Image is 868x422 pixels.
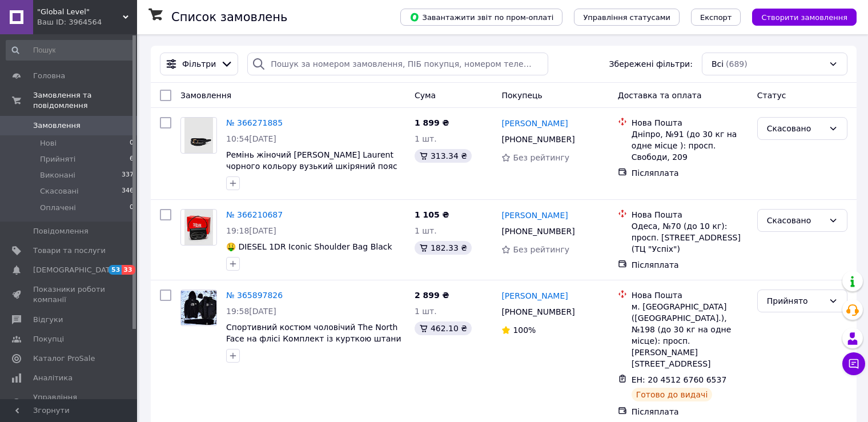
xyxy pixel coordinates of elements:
[122,265,135,275] span: 33
[184,210,213,245] img: Фото товару
[33,353,95,364] span: Каталог ProSale
[33,90,137,111] span: Замовлення та повідомлення
[180,91,231,100] span: Замовлення
[632,375,727,384] span: ЕН: 20 4512 6760 6537
[583,13,670,22] span: Управління статусами
[40,154,75,164] span: Прийняті
[33,120,81,131] span: Замовлення
[501,91,542,100] span: Покупець
[40,170,75,180] span: Виконані
[180,290,217,326] a: Фото товару
[226,226,276,235] span: 19:18[DATE]
[33,334,64,344] span: Покупці
[226,134,276,143] span: 10:54[DATE]
[415,321,472,335] div: 462.10 ₴
[752,9,857,26] button: Створити замовлення
[632,117,748,128] div: Нова Пошта
[400,9,562,26] button: Завантажити звіт по пром-оплаті
[415,226,437,235] span: 1 шт.
[632,406,748,417] div: Післяплата
[632,128,748,163] div: Дніпро, №91 (до 30 кг на одне місце ): просп. Свободи, 209
[574,9,680,26] button: Управління статусами
[501,118,568,129] a: [PERSON_NAME]
[513,245,569,254] span: Без рейтингу
[609,58,693,70] span: Збережені фільтри:
[40,203,76,213] span: Оплачені
[499,223,577,239] div: [PHONE_NUMBER]
[37,7,123,17] span: "Global Level"
[33,265,118,275] span: [DEMOGRAPHIC_DATA]
[226,242,392,251] a: 🤑 DIESEL 1DR Iconic Shoulder Bag Black
[180,209,217,246] a: Фото товару
[513,153,569,162] span: Без рейтингу
[33,246,106,256] span: Товари та послуги
[415,241,472,255] div: 182.33 ₴
[415,149,472,163] div: 313.34 ₴
[37,17,137,27] div: Ваш ID: 3964564
[226,323,401,355] a: Спортивний костюм чоловічий The North Face на флісі Комплект із курткою штани та шапка кофта футб...
[415,118,449,127] span: 1 899 ₴
[33,392,106,413] span: Управління сайтом
[632,290,748,301] div: Нова Пошта
[842,352,865,375] button: Чат з покупцем
[130,154,134,164] span: 6
[226,291,283,300] a: № 365897826
[415,307,437,316] span: 1 шт.
[700,13,732,22] span: Експорт
[632,220,748,255] div: Одеса, №70 (до 10 кг): просп. [STREET_ADDRESS] (ТЦ "Успіх")
[33,284,106,305] span: Показники роботи компанії
[33,315,63,325] span: Відгуки
[40,138,57,148] span: Нові
[501,210,568,221] a: [PERSON_NAME]
[108,265,122,275] span: 53
[501,290,568,302] a: [PERSON_NAME]
[247,53,548,75] input: Пошук за номером замовлення, ПІБ покупця, номером телефону, Email, номером накладної
[618,91,702,100] span: Доставка та оплата
[180,117,217,154] a: Фото товару
[632,167,748,179] div: Післяплата
[691,9,741,26] button: Експорт
[122,186,134,196] span: 346
[632,301,748,369] div: м. [GEOGRAPHIC_DATA] ([GEOGRAPHIC_DATA].), №198 (до 30 кг на одне місце): просп. [PERSON_NAME][ST...
[726,59,748,69] span: (689)
[6,40,135,61] input: Пошук
[499,304,577,320] div: [PHONE_NUMBER]
[226,210,283,219] a: № 366210687
[415,91,436,100] span: Cума
[767,122,824,135] div: Скасовано
[513,325,536,335] span: 100%
[181,291,216,325] img: Фото товару
[741,12,857,21] a: Створити замовлення
[415,210,449,219] span: 1 105 ₴
[767,295,824,307] div: Прийнято
[499,131,577,147] div: [PHONE_NUMBER]
[632,388,713,401] div: Готово до видачі
[767,214,824,227] div: Скасовано
[226,150,397,194] a: Ремінь жіночий [PERSON_NAME] Laurent чорного кольору вузький шкіряний пояс жіночий [PERSON_NAME] ...
[632,209,748,220] div: Нова Пошта
[122,170,134,180] span: 337
[226,307,276,316] span: 19:58[DATE]
[226,118,283,127] a: № 366271885
[632,259,748,271] div: Післяплата
[757,91,786,100] span: Статус
[33,71,65,81] span: Головна
[33,226,89,236] span: Повідомлення
[130,138,134,148] span: 0
[409,12,553,22] span: Завантажити звіт по пром-оплаті
[33,373,73,383] span: Аналітика
[171,10,287,24] h1: Список замовлень
[182,58,216,70] span: Фільтри
[184,118,213,153] img: Фото товару
[415,291,449,300] span: 2 899 ₴
[712,58,724,70] span: Всі
[761,13,847,22] span: Створити замовлення
[415,134,437,143] span: 1 шт.
[40,186,79,196] span: Скасовані
[130,203,134,213] span: 0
